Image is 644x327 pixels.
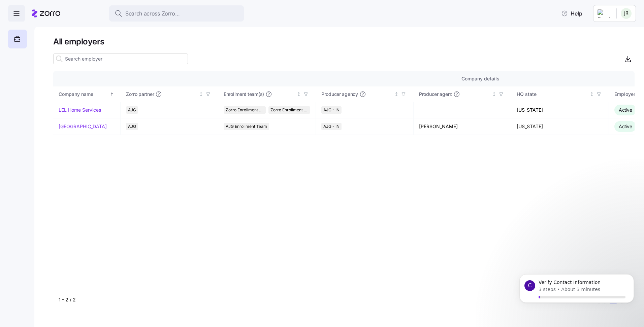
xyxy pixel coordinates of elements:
div: Not sorted [589,92,594,97]
td: [PERSON_NAME] [414,118,511,135]
span: AJG - IN [323,106,340,114]
div: Not sorted [492,92,496,97]
th: Producer agentNot sorted [414,86,511,102]
span: Producer agent [419,91,452,98]
iframe: Intercom notifications message [509,266,644,324]
th: HQ stateNot sorted [511,86,609,102]
span: Zorro Enrollment Experts [270,106,309,114]
span: Zorro Enrollment Team [226,106,264,114]
div: Not sorted [199,92,203,97]
span: Active [619,107,632,113]
span: Search across Zorro... [125,9,180,18]
span: Enrollment team(s) [224,91,264,98]
h1: All employers [53,36,635,47]
span: Help [561,9,582,17]
th: Enrollment team(s)Not sorted [218,86,316,102]
th: Company nameSorted ascending [53,86,121,102]
div: Sorted ascending [109,92,114,97]
a: LEL Home Services [59,107,101,113]
img: cba750ae4ea6496edd0cd02654218457 [621,8,632,19]
td: [US_STATE] [511,118,609,135]
span: AJG - IN [323,123,340,130]
div: Not sorted [394,92,399,97]
div: Company name [59,90,108,98]
span: AJG [128,106,136,114]
span: Producer agency [321,91,358,98]
div: 1 - 2 / 2 [59,296,595,303]
span: Zorro partner [126,91,154,98]
input: Search employer [53,53,188,64]
a: [GEOGRAPHIC_DATA] [59,123,107,130]
span: AJG [128,123,136,130]
div: Not sorted [296,92,301,97]
div: HQ state [517,90,588,98]
span: Active [619,123,632,129]
button: Help [556,7,588,20]
button: Search across Zorro... [109,5,244,22]
td: [US_STATE] [511,102,609,118]
span: AJG Enrollment Team [226,123,267,130]
th: Producer agencyNot sorted [316,86,414,102]
th: Zorro partnerNot sorted [121,86,218,102]
img: Employer logo [598,9,611,17]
